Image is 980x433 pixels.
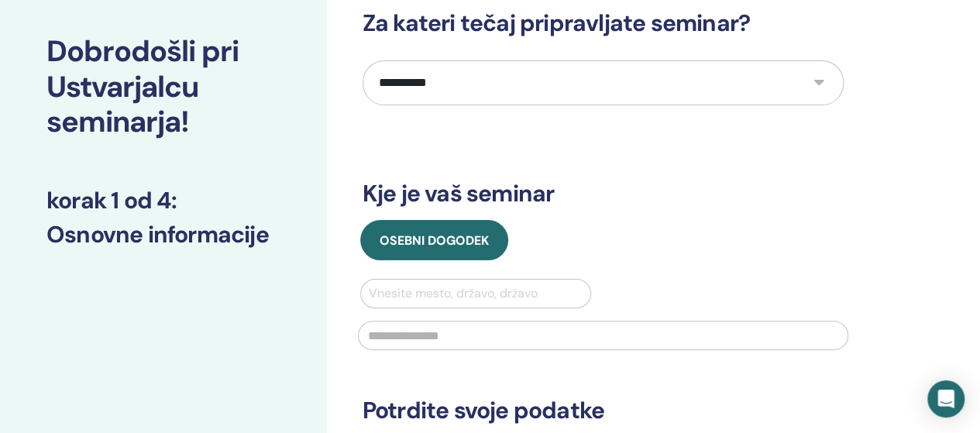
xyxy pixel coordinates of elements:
h3: korak 1 od 4 : [46,187,280,215]
button: Osebni dogodek [360,220,508,260]
h3: Za kateri tečaj pripravljate seminar? [363,9,844,37]
h2: Dobrodošli pri Ustvarjalcu seminarja! [46,34,280,140]
span: Osebni dogodek [380,232,489,249]
h3: Osnovne informacije [46,221,280,249]
h3: Kje je vaš seminar [363,180,844,208]
div: Open Intercom Messenger [927,380,965,418]
h3: Potrdite svoje podatke [363,397,844,424]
